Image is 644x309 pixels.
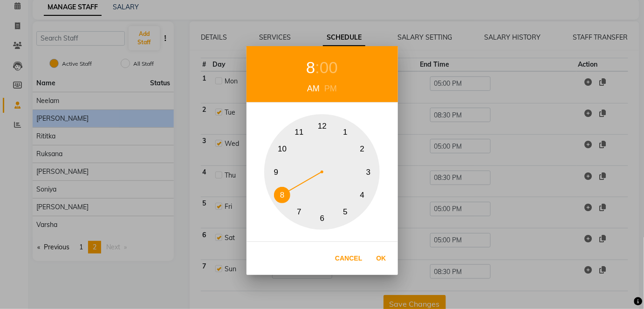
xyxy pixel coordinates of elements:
[306,55,315,80] div: 8
[315,58,320,76] span: :
[291,204,308,220] button: 7
[274,141,290,157] button: 10
[320,55,338,80] div: 00
[360,164,377,180] button: 3
[337,124,354,140] button: 1
[354,141,370,157] button: 2
[337,204,354,220] button: 5
[314,118,330,134] button: 12
[305,82,322,95] div: AM
[314,210,330,227] button: 6
[274,187,290,203] button: 8
[330,249,367,268] button: Cancel
[372,249,391,268] button: Ok
[354,187,370,203] button: 4
[268,164,284,180] button: 9
[291,124,308,140] button: 11
[322,82,339,95] div: PM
